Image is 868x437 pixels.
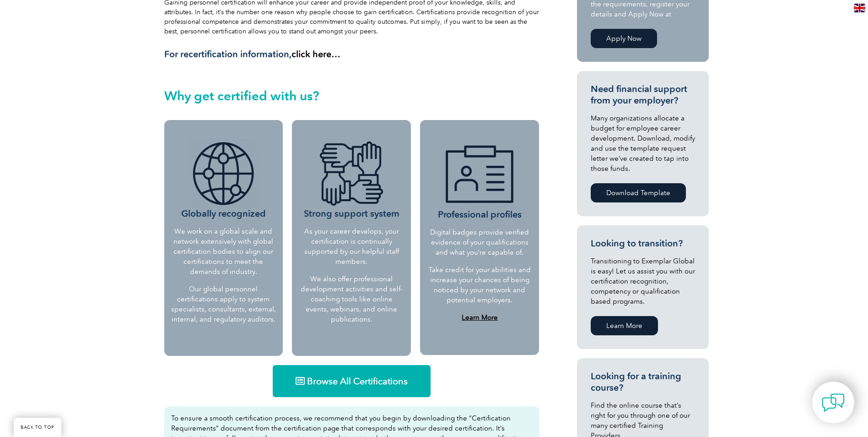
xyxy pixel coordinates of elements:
[299,226,404,267] p: As your career develops, your certification is continually supported by our helpful staff members.
[428,227,531,257] p: Digital badges provide verified evidence of your qualifications and what you’re capable of.
[591,256,695,306] p: Transitioning to Exemplar Global is easy! Let us assist you with our certification recognition, c...
[591,183,686,202] a: Download Template
[591,371,695,393] h3: Looking for a training course?
[299,139,404,219] h3: Strong support system
[591,238,695,249] h3: Looking to transition?
[307,377,408,386] span: Browse All Certifications
[591,29,657,48] a: Apply Now
[164,88,539,103] h2: Why get certified with us?
[171,139,276,219] h3: Globally recognized
[299,274,404,324] p: We also offer professional development activities and self-coaching tools like online events, web...
[291,49,340,60] a: click here…
[591,113,695,174] p: Many organizations allocate a budget for employee career development. Download, modify and use th...
[822,391,845,414] img: contact-chat.png
[14,418,61,437] a: BACK TO TOP
[591,83,695,106] h3: Need financial support from your employer?
[854,4,865,12] img: en
[171,226,276,277] p: We work on a global scale and network extensively with global certification bodies to align our c...
[273,365,431,397] a: Browse All Certifications
[171,284,276,324] p: Our global personnel certifications apply to system specialists, consultants, external, internal,...
[164,49,539,60] h3: For recertification information,
[428,140,531,220] h3: Professional profiles
[591,316,658,335] a: Learn More
[462,313,498,322] a: Learn More
[428,265,531,305] p: Take credit for your abilities and increase your chances of being noticed by your network and pot...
